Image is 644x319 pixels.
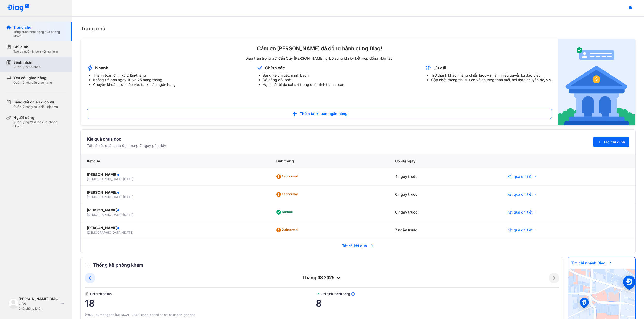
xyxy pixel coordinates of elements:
button: Thêm tài khoản ngân hàng [87,109,552,119]
span: [DEMOGRAPHIC_DATA] [87,213,122,217]
div: Quản lý người dùng của phòng khám [13,120,66,128]
div: Người dùng [13,115,66,120]
button: Tạo chỉ định [593,137,629,147]
span: Tìm chi nhánh Diag [568,257,616,269]
li: Dễ dàng đối soát [263,78,344,82]
li: Thanh toán định kỳ 2 lần/tháng [93,73,176,78]
span: Tất cả kết quả [339,240,377,251]
div: Nhanh [95,65,108,71]
span: [DATE] [123,231,133,234]
span: [DEMOGRAPHIC_DATA] [87,195,122,199]
span: - [122,177,123,181]
span: 8 [316,298,559,308]
span: [DEMOGRAPHIC_DATA] [87,231,122,234]
div: 2 abnormal [276,226,300,234]
span: - [122,231,123,234]
li: Trở thành khách hàng chiến lược – nhận nhiều quyền lợi đặc biệt [431,73,552,78]
div: [PERSON_NAME] DIAG - BS [19,296,59,307]
img: info.7e716105.svg [351,292,355,296]
span: [DEMOGRAPHIC_DATA] [87,177,122,181]
div: Quản lý bảng đối chiếu dịch vụ [13,105,58,109]
li: Hạn chế tối đa sai sót trong quá trình thanh toán [263,82,344,87]
span: Chỉ định đã tạo [85,292,316,296]
div: Chính xác [265,65,285,71]
img: checked-green.01cc79e0.svg [316,292,320,296]
span: Chỉ định thành công [316,292,559,296]
div: 6 ngày trước [389,203,501,221]
span: Kết quả chi tiết [507,227,533,233]
div: Có KQ ngày [389,154,501,168]
div: Ưu đãi [433,65,446,71]
span: [DATE] [123,213,133,217]
div: 6 ngày trước [389,186,501,203]
div: tháng 08 2025 [95,275,549,281]
div: Quản lý bệnh nhân [13,65,41,69]
span: - [122,213,123,217]
li: Cập nhật thông tin ưu tiên về chương trình mới, hội thảo chuyên đề, v.v. [431,78,552,82]
img: document.50c4cfd0.svg [85,292,89,296]
span: Thống kê phòng khám [93,261,143,269]
span: 18 [85,298,316,308]
li: Không trễ hơn ngày 10 và 25 hàng tháng [93,78,176,82]
div: Kết quả [81,154,269,168]
div: (*)Dữ liệu mang tính [MEDICAL_DATA] khảo, có thể có sai số chênh lệch nhỏ. [85,313,559,317]
div: Trang chủ [13,25,66,30]
div: Cảm ơn [PERSON_NAME] đã đồng hành cùng Diag! [87,45,552,52]
li: Bảng kê chi tiết, minh bạch [263,73,344,78]
div: Yêu cầu giao hàng [13,75,52,80]
div: Tất cả kết quả chưa đọc trong 7 ngày gần đây [87,143,166,148]
span: Kết quả chi tiết [507,174,533,179]
div: [PERSON_NAME] [87,172,263,177]
div: Normal [276,208,295,216]
div: Diag trân trọng gửi đến Quý [PERSON_NAME] lợi bổ sung khi ký kết Hợp đồng Hợp tác: [87,56,552,61]
div: Trang chủ [81,25,636,32]
div: [PERSON_NAME] [87,190,263,195]
div: 4 ngày trước [389,168,501,186]
div: Tổng quan hoạt động của phòng khám [13,30,66,38]
div: 1 abnormal [276,190,300,199]
img: logo [7,4,29,12]
div: Chủ phòng khám [19,307,59,311]
div: 7 ngày trước [389,221,501,239]
li: Chuyển khoản trực tiếp vào tài khoản ngân hàng [93,82,176,87]
img: order.5a6da16c.svg [85,262,91,268]
div: Bệnh nhân [13,60,41,65]
img: account-announcement [558,39,635,125]
div: Kết quả chưa đọc [87,136,166,142]
div: [PERSON_NAME] [87,208,263,213]
div: Tình trạng [269,154,389,168]
img: account-announcement [425,65,431,71]
div: Tạo và quản lý đơn xét nghiệm [13,50,58,54]
div: 1 abnormal [276,173,300,181]
div: Quản lý yêu cầu giao hàng [13,80,52,85]
span: Tạo chỉ định [603,140,625,145]
img: account-announcement [256,65,263,71]
span: Kết quả chi tiết [507,210,533,215]
span: Kết quả chi tiết [507,192,533,197]
div: Chỉ định [13,44,58,50]
img: account-announcement [87,65,93,71]
span: [DATE] [123,177,133,181]
div: [PERSON_NAME] [87,225,263,231]
img: logo [8,298,19,309]
span: [DATE] [123,195,133,199]
span: - [122,195,123,199]
div: Bảng đối chiếu dịch vụ [13,100,58,105]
